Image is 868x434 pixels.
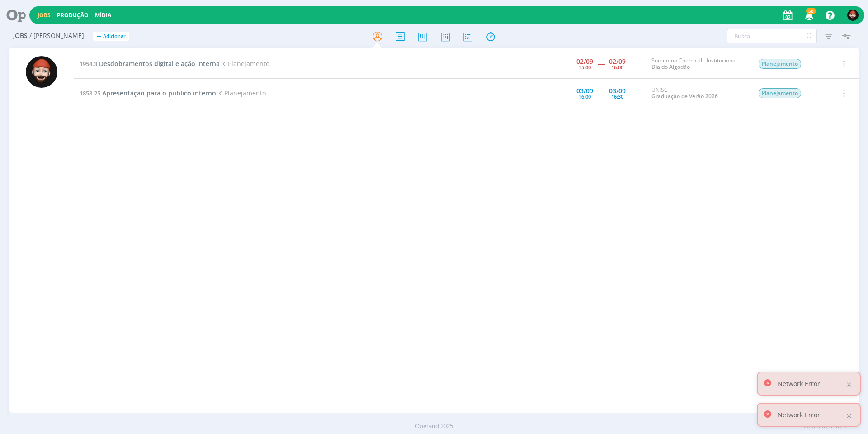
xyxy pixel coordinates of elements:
p: Network Error [778,410,820,420]
span: 1954.3 [80,60,97,68]
p: Network Error [778,379,820,388]
button: Jobs [35,12,53,19]
div: UNISC [651,87,745,100]
span: 58 [806,8,816,14]
span: / [PERSON_NAME] [29,32,84,40]
span: Jobs [13,32,28,40]
div: Sumitomo Chemical - Institucional [651,57,745,71]
a: Jobs [38,11,51,19]
div: 03/09 [576,88,593,94]
span: + [97,32,101,41]
div: 16:00 [611,65,623,70]
button: 58 [799,7,818,24]
span: Planejamento [216,89,266,97]
a: 1858.25Apresentação para o público interno [80,89,216,97]
input: Busca [727,29,817,43]
span: Planejamento [759,59,801,69]
span: Planejamento [759,88,801,98]
button: +Adicionar [93,32,129,41]
span: ----- [598,59,604,68]
div: 16:30 [611,94,623,99]
div: 02/09 [609,58,626,65]
button: Produção [54,12,91,19]
div: 16:00 [579,94,591,99]
img: W [26,56,57,88]
button: W [847,7,859,23]
a: Produção [57,11,89,19]
a: Dia do Algodão [651,63,690,71]
span: Planejamento [220,59,269,68]
button: Mídia [92,12,114,19]
div: 02/09 [576,58,593,65]
div: 15:00 [579,65,591,70]
div: 03/09 [609,88,626,94]
span: ----- [598,89,604,97]
span: Apresentação para o público interno [102,89,216,97]
a: 1954.3Desdobramentos digital e ação interna [80,59,220,68]
a: Mídia [95,11,111,19]
span: Adicionar [103,33,126,39]
span: 1858.25 [80,89,100,97]
span: Desdobramentos digital e ação interna [99,59,220,68]
a: Graduação de Verão 2026 [651,92,718,100]
img: W [847,10,859,21]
